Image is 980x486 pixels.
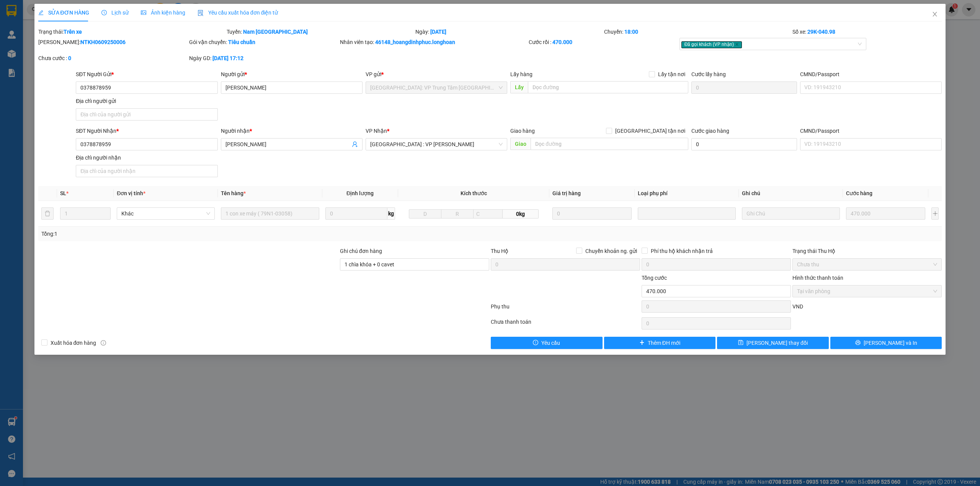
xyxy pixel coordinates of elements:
[430,29,446,35] b: [DATE]
[76,70,217,78] div: SĐT Người Gửi
[503,209,539,219] span: 0kg
[352,141,358,147] span: user-add
[38,54,188,62] div: Chưa cước :
[681,41,742,48] span: Đã gọi khách (VP nhận)
[797,259,937,270] span: Chưa thu
[212,55,243,61] b: [DATE] 17:12
[742,207,840,220] input: Ghi Chú
[648,339,680,347] span: Thêm ĐH mới
[141,10,185,16] span: Ảnh kiện hàng
[797,285,937,297] span: Tại văn phòng
[490,302,641,316] div: Phụ thu
[491,337,603,349] button: exclamation-circleYêu cầu
[691,128,729,134] label: Cước giao hàng
[800,70,942,78] div: CMND/Passport
[221,207,319,220] input: VD: Bàn, Ghế
[189,54,338,62] div: Ngày GD:
[639,340,645,346] span: plus
[340,248,382,254] label: Ghi chú đơn hàng
[932,11,938,17] span: close
[691,138,797,150] input: Cước giao hàng
[38,28,226,36] div: Trạng thái:
[221,127,363,135] div: Người nhận
[228,39,255,45] b: Tiêu chuẩn
[691,82,797,94] input: Cước lấy hàng
[510,138,531,150] span: Giao
[792,247,942,255] div: Trạng thái Thu Hộ
[924,4,946,25] button: Close
[552,207,632,220] input: 0
[64,29,82,35] b: Trên xe
[346,190,374,196] span: Định lượng
[738,340,743,346] span: save
[931,207,939,220] button: plus
[76,97,217,105] div: Địa chỉ người gửi
[68,55,71,61] b: 0
[38,10,44,15] span: edit
[41,230,378,238] div: Tổng: 1
[855,340,861,346] span: printer
[189,38,338,46] div: Gói vận chuyển:
[807,29,835,35] b: 29K-040.98
[529,38,678,46] div: Cước rồi :
[612,127,688,135] span: [GEOGRAPHIC_DATA] tận nơi
[441,209,474,219] input: R
[510,128,535,134] span: Giao hàng
[76,165,217,177] input: Địa chỉ của người nhận
[101,10,129,16] span: Lịch sử
[80,39,126,45] b: NTKH0609250006
[76,127,217,135] div: SĐT Người Nhận
[624,29,638,35] b: 18:00
[603,28,792,36] div: Chuyến:
[735,42,739,46] span: close
[510,81,528,93] span: Lấy
[541,339,560,347] span: Yêu cầu
[370,82,503,93] span: Khánh Hòa: VP Trung Tâm TP Nha Trang
[510,71,532,77] span: Lấy hàng
[370,139,503,150] span: Đà Nẵng : VP Thanh Khê
[648,247,716,255] span: Phí thu hộ khách nhận trả
[655,70,688,78] span: Lấy tận nơi
[60,190,66,196] span: SL
[552,39,572,45] b: 470.000
[198,10,278,16] span: Yêu cầu xuất hóa đơn điện tử
[101,10,107,15] span: clock-circle
[340,38,527,46] div: Nhân viên tạo:
[635,186,739,201] th: Loại phụ phí
[243,29,308,35] b: Nam [GEOGRAPHIC_DATA]
[604,337,716,349] button: plusThêm ĐH mới
[691,71,726,77] label: Cước lấy hàng
[792,275,843,281] label: Hình thức thanh toán
[47,339,100,347] span: Xuất hóa đơn hàng
[528,81,688,93] input: Dọc đường
[415,28,603,36] div: Ngày:
[800,127,942,135] div: CMND/Passport
[387,207,395,220] span: kg
[141,10,146,15] span: picture
[221,70,363,78] div: Người gửi
[490,318,641,331] div: Chưa thanh toán
[792,303,803,310] span: VND
[76,108,217,121] input: Địa chỉ của người gửi
[38,38,188,46] div: [PERSON_NAME]:
[739,186,843,201] th: Ghi chú
[533,340,538,346] span: exclamation-circle
[531,138,688,150] input: Dọc đường
[552,190,581,196] span: Giá trị hàng
[121,208,210,219] span: Khác
[717,337,829,349] button: save[PERSON_NAME] thay đổi
[409,209,441,219] input: D
[76,153,217,162] div: Địa chỉ người nhận
[41,207,54,220] button: delete
[582,247,640,255] span: Chuyển khoản ng. gửi
[226,28,415,36] div: Tuyến:
[221,190,246,196] span: Tên hàng
[366,70,507,78] div: VP gửi
[846,190,872,196] span: Cước hàng
[864,339,917,347] span: [PERSON_NAME] và In
[117,190,145,196] span: Đơn vị tính
[642,275,667,281] span: Tổng cước
[461,190,487,196] span: Kích thước
[830,337,942,349] button: printer[PERSON_NAME] và In
[846,207,925,220] input: 0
